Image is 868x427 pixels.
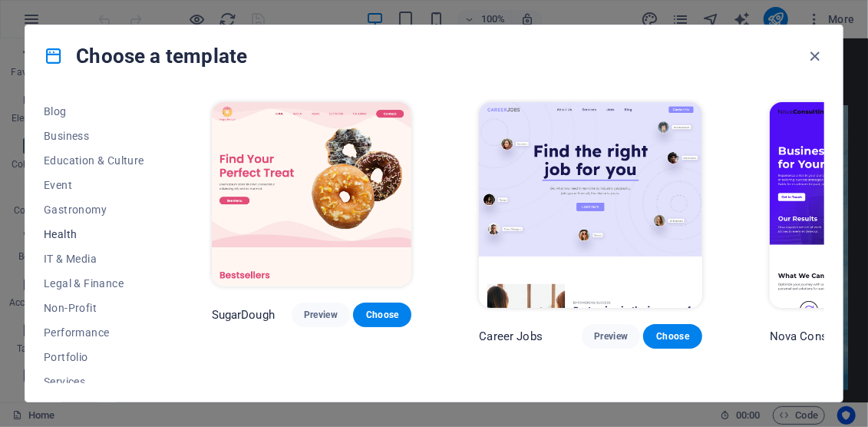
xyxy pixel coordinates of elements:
[292,303,350,327] button: Preview
[44,376,144,388] span: Services
[44,302,144,314] span: Non-Profit
[365,309,399,321] span: Choose
[479,329,543,344] p: Career Jobs
[35,325,54,329] button: 1
[582,324,640,349] button: Preview
[212,102,412,286] img: SugarDough
[44,197,144,222] button: Gastronomy
[44,277,144,290] span: Legal & Finance
[304,309,338,321] span: Preview
[44,222,144,247] button: Health
[44,228,144,240] span: Health
[44,253,144,265] span: IT & Media
[35,362,54,366] button: 3
[44,369,144,394] button: Services
[44,105,144,118] span: Blog
[44,247,144,271] button: IT & Media
[44,130,144,142] span: Business
[44,44,247,68] h4: Choose a template
[44,351,144,363] span: Portfolio
[44,124,144,148] button: Business
[770,329,856,344] p: Nova Consulting
[479,102,701,308] img: Career Jobs
[44,296,144,320] button: Non-Profit
[212,307,275,323] p: SugarDough
[44,99,144,124] button: Blog
[44,154,144,167] span: Education & Culture
[44,173,144,197] button: Event
[44,320,144,345] button: Performance
[353,303,411,327] button: Choose
[44,179,144,191] span: Event
[35,343,54,347] button: 2
[44,148,144,173] button: Education & Culture
[44,271,144,296] button: Legal & Finance
[655,330,689,343] span: Choose
[44,345,144,369] button: Portfolio
[594,330,628,343] span: Preview
[44,326,144,339] span: Performance
[44,204,144,216] span: Gastronomy
[643,324,701,349] button: Choose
